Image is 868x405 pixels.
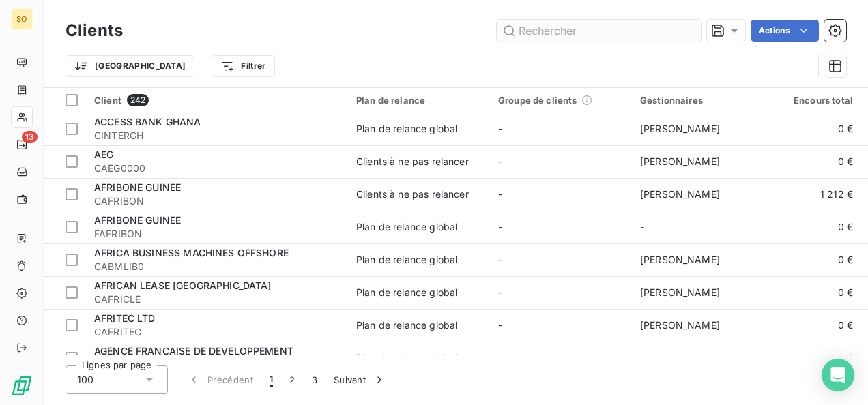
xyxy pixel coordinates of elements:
[774,243,861,276] td: 0 €
[774,276,861,309] td: 0 €
[497,20,701,42] input: Rechercher
[94,260,340,273] span: CABMLIB0
[94,149,113,160] span: AEG
[94,292,340,306] span: CAFRICLE
[94,129,340,142] span: CINTERGH
[356,220,457,234] div: Plan de relance global
[640,221,644,232] span: -
[356,253,457,267] div: Plan de relance global
[356,351,457,365] div: Plan de relance global
[94,95,121,106] span: Client
[640,254,720,265] span: [PERSON_NAME]
[77,373,93,387] span: 100
[94,181,181,193] span: AFRIBONE GUINEE
[640,352,644,363] span: -
[281,365,303,394] button: 2
[356,187,469,201] div: Clients à ne pas relancer
[11,375,33,397] img: Logo LeanPay
[498,188,502,200] span: -
[94,162,340,175] span: CAEG0000
[94,280,272,291] span: AFRICAN LEASE [GEOGRAPHIC_DATA]
[774,309,861,342] td: 0 €
[356,95,482,106] div: Plan de relance
[640,95,766,106] div: Gestionnaires
[774,211,861,243] td: 0 €
[356,286,457,299] div: Plan de relance global
[498,319,502,331] span: -
[640,188,720,200] span: [PERSON_NAME]
[66,55,194,77] button: [GEOGRAPHIC_DATA]
[94,247,289,258] span: AFRICA BUSINESS MACHINES OFFSHORE
[640,286,720,298] span: [PERSON_NAME]
[261,365,281,394] button: 1
[498,155,502,167] span: -
[774,178,861,211] td: 1 212 €
[66,18,123,43] h3: Clients
[94,325,340,339] span: CAFRITEC
[325,365,394,394] button: Suivant
[498,221,502,232] span: -
[179,365,261,394] button: Précédent
[356,122,457,136] div: Plan de relance global
[751,20,819,42] button: Actions
[94,345,293,357] span: AGENCE FRANCAISE DE DEVELOPPEMENT
[212,55,274,77] button: Filtrer
[270,373,273,387] span: 1
[774,112,861,145] td: 0 €
[782,95,853,106] div: Encours total
[94,194,340,208] span: CAFRIBON
[498,286,502,298] span: -
[356,155,469,168] div: Clients à ne pas relancer
[127,94,149,106] span: 242
[640,319,720,331] span: [PERSON_NAME]
[94,116,201,127] span: ACCESS BANK GHANA
[640,155,720,167] span: [PERSON_NAME]
[22,131,38,143] span: 13
[304,365,325,394] button: 3
[356,318,457,332] div: Plan de relance global
[774,145,861,178] td: 0 €
[94,312,156,324] span: AFRITEC LTD
[774,342,861,374] td: 0 €
[498,254,502,265] span: -
[640,123,720,134] span: [PERSON_NAME]
[498,352,502,363] span: -
[11,8,33,30] div: SO
[94,227,340,241] span: FAFRIBON
[822,359,854,391] div: Open Intercom Messenger
[94,214,181,226] span: AFRIBONE GUINEE
[498,95,577,106] span: Groupe de clients
[498,123,502,134] span: -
